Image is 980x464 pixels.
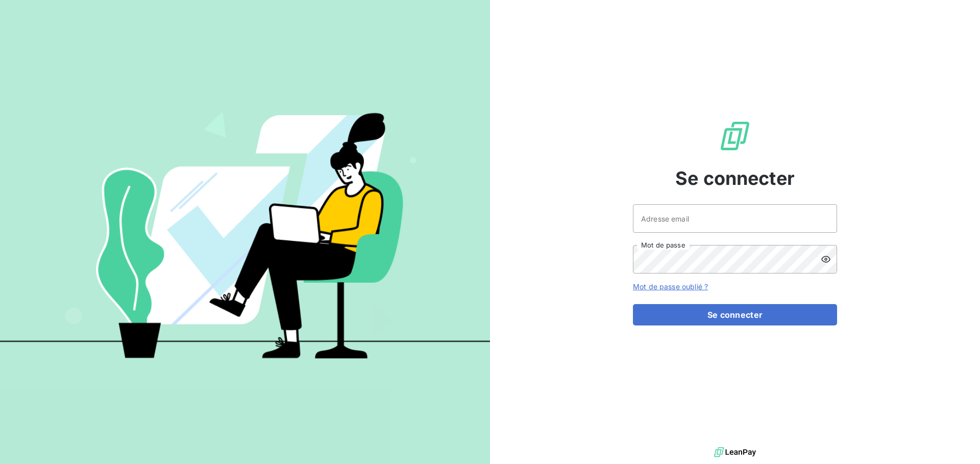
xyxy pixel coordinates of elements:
a: Mot de passe oublié ? [633,282,708,291]
img: Logo LeanPay [719,120,751,152]
input: placeholder [633,204,837,233]
button: Se connecter [633,304,837,325]
img: logo [714,445,756,460]
span: Se connecter [675,165,795,192]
